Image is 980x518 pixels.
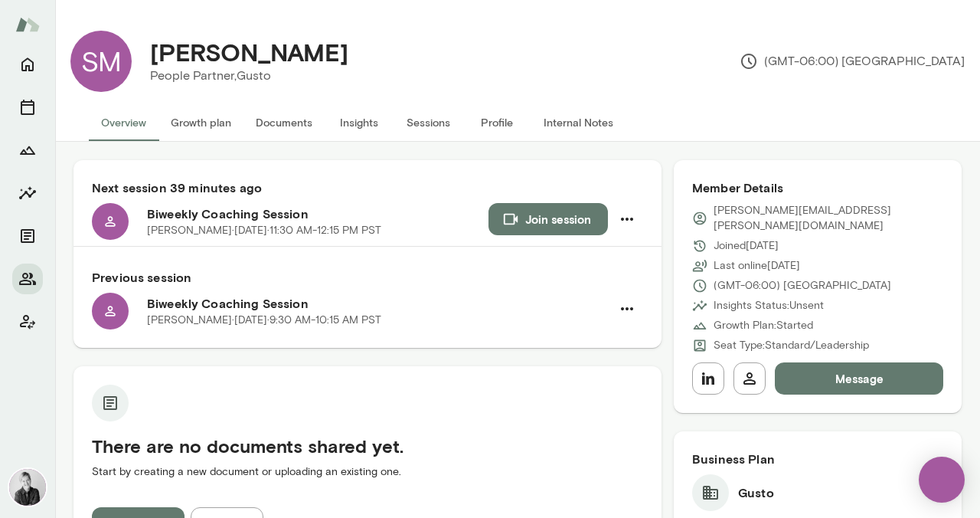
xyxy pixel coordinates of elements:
p: Seat Type: Standard/Leadership [714,338,869,353]
p: (GMT-06:00) [GEOGRAPHIC_DATA] [714,278,891,293]
p: Start by creating a new document or uploading an existing one. [92,464,643,480]
button: Members [12,264,43,294]
button: Sessions [394,104,462,141]
button: Join session [488,203,608,235]
p: [PERSON_NAME][EMAIL_ADDRESS][PERSON_NAME][DOMAIN_NAME] [714,203,943,234]
button: Internal Notes [531,104,626,141]
h6: Gusto [738,484,774,502]
button: Insights [12,178,43,208]
p: Last online [DATE] [714,258,800,274]
button: Client app [12,307,43,337]
p: Growth Plan: Started [714,318,813,333]
h6: Member Details [692,179,943,197]
p: (GMT-06:00) [GEOGRAPHIC_DATA] [740,52,965,70]
img: Mento [15,10,40,39]
p: Insights Status: Unsent [714,298,824,313]
h6: Next session 39 minutes ago [92,179,643,197]
button: Profile [462,104,531,141]
button: Message [775,362,943,395]
button: Sessions [12,92,43,123]
h6: Previous session [92,268,643,287]
div: SM [70,31,132,92]
button: Growth plan [158,104,243,141]
h5: There are no documents shared yet. [92,434,643,458]
h6: Biweekly Coaching Session [147,294,611,313]
button: Home [12,49,43,80]
button: Documents [243,104,325,141]
p: Joined [DATE] [714,238,779,254]
h6: Business Plan [692,450,943,468]
p: [PERSON_NAME] · [DATE] · 11:30 AM-12:15 PM PST [147,223,381,238]
button: Insights [325,104,394,141]
button: Overview [89,104,158,141]
h4: [PERSON_NAME] [150,38,348,67]
img: Tré Wright [9,469,46,506]
p: People Partner, Gusto [150,67,348,85]
button: Documents [12,221,43,251]
h6: Biweekly Coaching Session [147,205,488,223]
p: [PERSON_NAME] · [DATE] · 9:30 AM-10:15 AM PST [147,313,381,328]
button: Growth Plan [12,135,43,166]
